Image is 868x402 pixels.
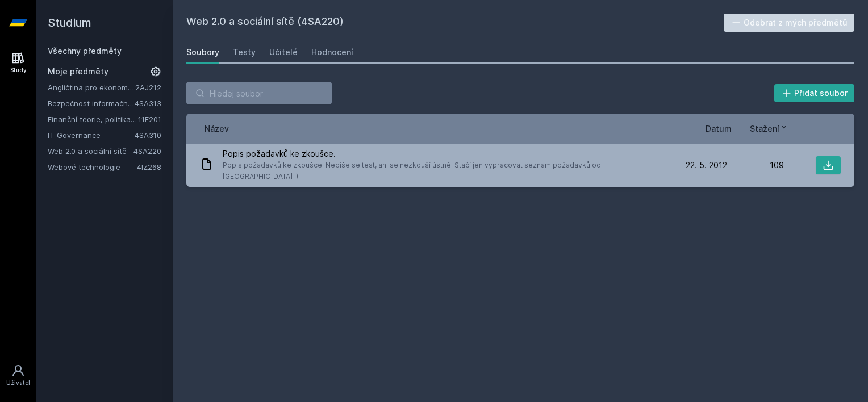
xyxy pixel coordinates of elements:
[311,41,353,64] a: Hodnocení
[223,160,666,182] span: Popis požadavků ke zkoušce. Nepíše se test, ani se nezkouší ústně. Stačí jen vypracovat seznam po...
[233,47,256,58] div: Testy
[135,131,161,140] a: 4SA310
[137,162,161,171] a: 4IZ268
[223,148,666,160] span: Popis požadavků ke zkoušce.
[48,129,135,141] a: IT Governance
[2,45,34,80] a: Study
[750,123,788,135] button: Stažení
[186,41,219,64] a: Soubory
[774,84,855,102] button: Přidat soubor
[750,123,779,135] span: Stažení
[686,160,727,171] span: 22. 5. 2012
[706,123,732,135] button: Datum
[48,82,135,93] a: Angličtina pro ekonomická studia 2 (B2/C1)
[135,99,161,108] a: 4SA313
[269,41,298,64] a: Učitelé
[6,379,30,387] div: Uživatel
[48,161,137,173] a: Webové technologie
[10,66,27,74] div: Study
[269,47,298,58] div: Učitelé
[135,83,161,92] a: 2AJ212
[48,98,135,109] a: Bezpečnost informačních systémů
[2,358,34,393] a: Uživatel
[724,14,855,32] button: Odebrat z mých předmětů
[311,47,353,58] div: Hodnocení
[48,66,108,77] span: Moje předměty
[186,14,724,32] h2: Web 2.0 a sociální sítě (4SA220)
[48,145,133,157] a: Web 2.0 a sociální sítě
[186,82,332,104] input: Hledej soubor
[138,115,161,124] a: 11F201
[48,114,138,125] a: Finanční teorie, politika a instituce
[233,41,256,64] a: Testy
[133,146,161,156] a: 4SA220
[48,46,122,56] a: Všechny předměty
[186,47,219,58] div: Soubory
[205,123,229,135] button: Název
[727,160,784,171] div: 109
